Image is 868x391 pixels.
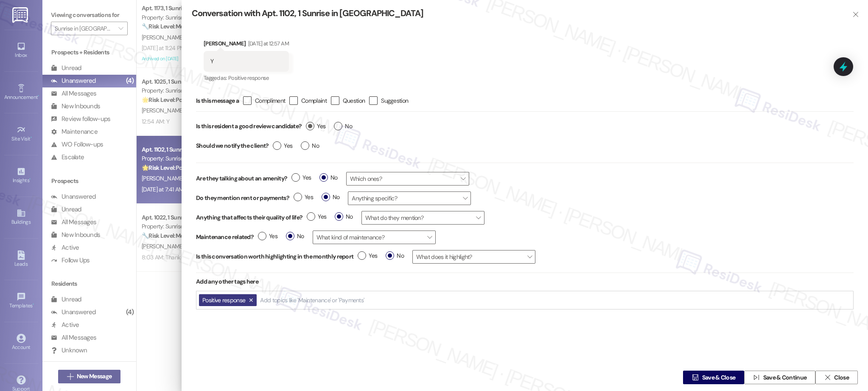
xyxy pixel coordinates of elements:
span: What do they mention? [361,211,484,225]
span: What does it highlight? [412,250,535,264]
div: [DATE] at 12:57 AM [246,39,289,48]
span: Yes [307,212,326,221]
label: Anything that affects their quality of life? [196,213,302,222]
input: Add topics like 'Maintenance' or 'Payments' [260,297,365,304]
span: Yes [306,122,325,131]
span: What kind of maintenance? [313,231,436,244]
span: Compliment [255,96,285,105]
span: Close [834,373,849,382]
span: Question [343,96,365,105]
span: No [286,232,304,241]
i:  [753,374,759,381]
span: Is this message a [196,96,239,105]
div: [PERSON_NAME] [204,39,289,51]
span: Positive response [228,74,269,82]
label: Do they mention rent or payments? [196,194,289,203]
span: Save & Continue [763,373,807,382]
label: Is this conversation worth highlighting in the monthly report [196,252,353,261]
span: Positive response [202,296,245,304]
span: Yes [358,251,377,260]
span: No [301,141,319,150]
span: Yes [291,173,311,182]
i:  [852,11,859,18]
span: No [322,193,340,202]
span: No [319,173,338,182]
div: Conversation with Apt. 1102, 1 Sunrise in [GEOGRAPHIC_DATA] [192,8,838,19]
span: Suggestion [381,96,408,105]
span: Save & Close [702,373,736,382]
span: Yes [273,141,292,150]
span: Anything specific? [348,191,471,205]
div: Tagged as: [204,72,289,84]
i:  [692,374,698,381]
span: Which ones? [346,172,469,186]
span: Complaint [301,96,327,105]
button: Positive response [199,294,257,307]
span: Yes [294,193,313,202]
span: No [334,122,352,131]
label: Are they talking about an amenity? [196,174,287,183]
button: Save & Continue [744,371,815,384]
div: Add any other tags here [196,273,854,290]
label: Should we notify the client? [196,139,269,152]
label: Is this resident a good review candidate? [196,120,302,133]
button: Save & Close [683,371,744,384]
div: Y [210,57,213,66]
i:  [824,374,831,381]
span: No [335,212,353,221]
span: Yes [258,232,277,241]
button: Close [815,371,858,384]
label: Maintenance related? [196,233,254,242]
span: No [386,251,404,260]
